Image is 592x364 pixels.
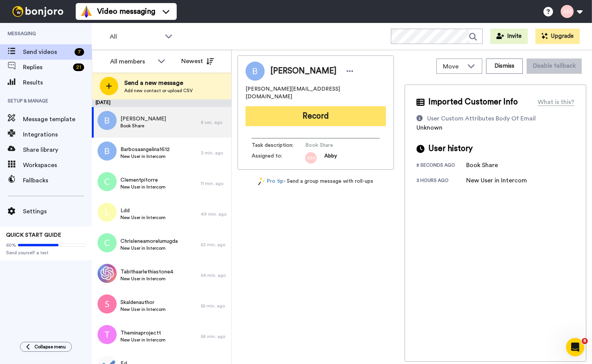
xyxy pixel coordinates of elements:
[305,152,317,164] img: am.png
[486,58,523,74] button: Dismiss
[98,233,117,252] img: c.png
[305,141,378,149] span: Book Share
[443,62,464,71] span: Move
[23,161,92,170] span: Workspaces
[34,344,66,350] span: Collapse menu
[324,152,337,164] span: Abby
[120,299,166,306] span: Skaldenauthor
[258,177,265,185] img: magic-wand.svg
[252,141,305,149] span: Task description :
[9,6,67,17] img: bj-logo-header-white.svg
[428,96,518,108] span: Imported Customer Info
[120,123,166,129] span: Book Share
[23,115,92,124] span: Message template
[98,111,117,130] img: b.png
[80,5,93,18] img: vm-color.svg
[97,6,155,17] span: Video messaging
[120,268,173,276] span: Tabithaarlethiastone4
[427,114,536,123] div: User Custom Attributes Body Of Email
[120,184,166,190] span: New User in Intercom
[120,214,166,221] span: New User in Intercom
[246,85,386,101] span: [PERSON_NAME][EMAIL_ADDRESS][DOMAIN_NAME]
[98,325,117,344] img: t.png
[120,276,173,282] span: New User in Intercom
[124,88,193,94] span: Add new contact or upload CSV
[566,338,584,356] iframe: Intercom live chat
[538,97,574,107] div: What is this?
[120,207,166,214] span: Ldd
[98,141,117,161] img: b.png
[98,264,117,283] img: 809a3f80-f3e8-4078-ad9f-4328fd646d26.jpg
[6,250,86,256] span: Send yourself a test
[20,342,72,352] button: Collapse menu
[201,211,228,217] div: 49 min. ago
[120,245,178,251] span: New User in Intercom
[6,242,16,248] span: 60%
[98,172,117,191] img: c.png
[98,294,117,314] img: s.png
[201,272,228,278] div: 54 min. ago
[75,48,84,56] div: 7
[237,177,394,185] div: - Send a group message with roll-ups
[120,115,166,123] span: [PERSON_NAME]
[23,47,72,57] span: Send videos
[23,63,70,72] span: Replies
[252,152,305,164] span: Assigned to:
[201,303,228,309] div: 55 min. ago
[527,58,582,74] button: Disable fallback
[428,143,473,154] span: User history
[201,119,228,125] div: 8 sec. ago
[201,150,228,156] div: 3 min. ago
[176,54,220,69] button: Newest
[23,145,92,154] span: Share library
[23,130,92,139] span: Integrations
[23,78,92,87] span: Results
[466,176,527,185] div: New User in Intercom
[201,180,228,187] div: 11 min. ago
[201,333,228,340] div: 58 min. ago
[120,153,170,159] span: New User in Intercom
[73,63,84,71] div: 21
[120,337,166,343] span: New User in Intercom
[23,207,92,216] span: Settings
[582,338,588,344] span: 8
[110,57,154,66] div: All members
[120,176,166,184] span: Clementpitorre
[92,99,231,107] div: [DATE]
[120,329,166,337] span: Theminaprojectt
[270,65,337,77] span: [PERSON_NAME]
[120,146,170,153] span: Barbosaangelina1612
[6,232,61,238] span: QUICK START GUIDE
[98,203,117,222] img: l.png
[535,29,580,44] button: Upgrade
[490,29,528,44] button: Invite
[416,162,466,170] div: 8 seconds ago
[23,176,92,185] span: Fallbacks
[246,62,265,81] img: Image of Makayla Beatty
[120,237,178,245] span: Chrisleneamorelumugda
[416,177,466,185] div: 3 hours ago
[466,161,504,170] div: Book Share
[124,78,193,88] span: Send a new message
[120,306,166,312] span: New User in Intercom
[110,32,161,41] span: All
[416,125,442,131] span: Unknown
[201,242,228,248] div: 53 min. ago
[246,106,386,126] button: Record
[258,177,283,185] a: Pro tip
